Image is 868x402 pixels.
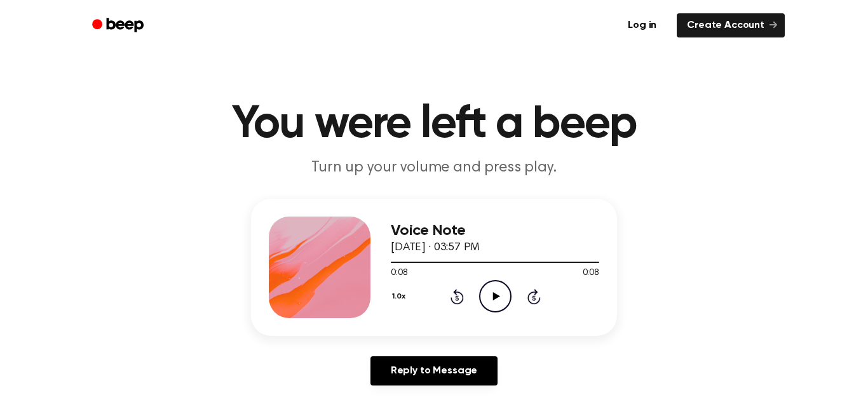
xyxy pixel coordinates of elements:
a: Create Account [677,13,785,37]
a: Beep [83,13,155,38]
span: 0:08 [583,267,599,280]
a: Reply to Message [370,356,498,385]
button: 1.0x [391,286,410,307]
p: Turn up your volume and press play. [190,157,678,178]
h3: Voice Note [391,222,599,239]
h1: You were left a beep [109,102,759,147]
a: Log in [615,11,669,40]
span: [DATE] · 03:57 PM [391,242,480,253]
span: 0:08 [391,267,407,280]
